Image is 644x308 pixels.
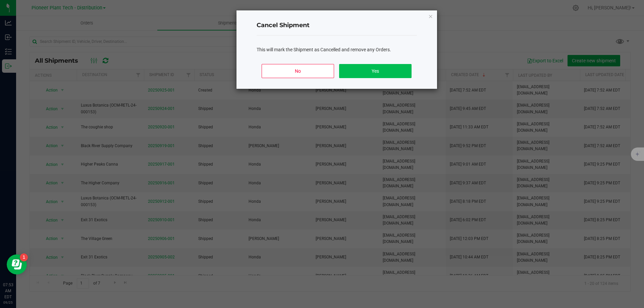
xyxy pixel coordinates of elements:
iframe: Resource center unread badge [20,253,28,261]
iframe: Resource center [7,254,27,274]
button: Yes [339,64,411,78]
button: Close [428,12,433,20]
button: No [262,64,334,78]
p: This will mark the Shipment as Cancelled and remove any Orders. [257,46,417,53]
h4: Cancel Shipment [257,21,417,30]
